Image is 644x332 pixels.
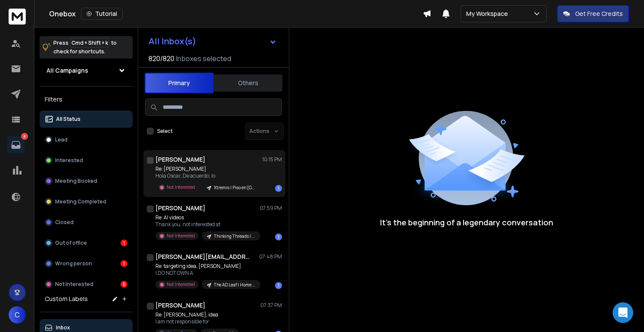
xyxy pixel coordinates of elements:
[40,276,133,293] button: Not Interested6
[46,66,88,75] h1: All Campaigns
[56,324,70,331] p: Inbox
[55,260,92,267] p: Wrong person
[149,53,174,64] span: 820 / 820
[40,255,133,272] button: Wrong person1
[155,166,259,172] p: Re: [PERSON_NAME]
[155,221,259,228] p: Thank you, not interested at
[40,111,133,128] button: All Status
[40,93,133,105] h3: Filters
[155,270,259,277] p: I DO NOT OWN A
[575,9,623,18] p: Get Free Credits
[380,216,553,228] p: It’s the beginning of a legendary conversation
[167,233,195,239] p: Not Interested
[40,131,133,148] button: Lead
[7,136,25,154] a: 8
[21,133,28,140] p: 8
[155,252,250,261] h1: [PERSON_NAME][EMAIL_ADDRESS][PERSON_NAME][DOMAIN_NAME]
[260,302,282,309] p: 07:37 PM
[40,214,133,231] button: Closed
[121,240,127,246] div: 1
[155,204,205,212] h1: [PERSON_NAME]
[55,240,87,246] p: Out of office
[55,178,97,184] p: Meeting Booked
[121,281,127,288] div: 6
[56,116,80,123] p: All Status
[40,62,133,79] button: All Campaigns
[155,301,205,310] h1: [PERSON_NAME]
[145,73,214,93] button: Primary
[466,9,511,18] p: My Workspace
[155,263,259,270] p: Re: targeting idea, [PERSON_NAME]
[155,172,259,179] p: Hola Oscar, De acuerdo, lo
[55,157,83,164] p: Interested
[275,282,282,289] div: 1
[155,214,259,221] p: Re: AI videos
[214,233,255,240] p: Thinking Threads | AI Video | #1 | [GEOGRAPHIC_DATA]
[9,306,26,323] button: C
[40,152,133,169] button: Interested
[49,8,423,20] div: Onebox
[557,5,629,22] button: Get Free Credits
[167,281,195,288] p: Not Interested
[40,193,133,210] button: Meeting Completed
[275,185,282,192] div: 1
[155,311,238,318] p: Re: [PERSON_NAME], idea
[157,128,173,135] label: Select
[214,74,282,92] button: Others
[55,198,106,205] p: Meeting Completed
[155,155,205,164] h1: [PERSON_NAME]
[55,281,93,288] p: Not Interested
[81,8,123,20] button: Tutorial
[121,260,127,267] div: 1
[55,136,68,143] p: Lead
[70,38,109,48] span: Cmd + Shift + k
[275,234,282,240] div: 1
[45,295,88,303] h3: Custom Labels
[40,234,133,252] button: Out of office1
[176,53,231,64] h3: Inboxes selected
[149,37,196,46] h1: All Inbox(s)
[53,39,117,56] p: Press to check for shortcuts.
[142,33,284,50] button: All Inbox(s)
[214,282,255,288] p: The AD Leaf | Home Services #1
[40,172,133,190] button: Meeting Booked
[167,184,195,191] p: Not Interested
[613,302,633,323] div: Open Intercom Messenger
[155,318,238,325] p: I am not responsible for
[262,156,282,163] p: 10:15 PM
[214,184,255,191] p: Xtremis | Piso en [GEOGRAPHIC_DATA] #1 | Latam
[259,253,282,260] p: 07:48 PM
[260,205,282,212] p: 07:59 PM
[55,219,74,226] p: Closed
